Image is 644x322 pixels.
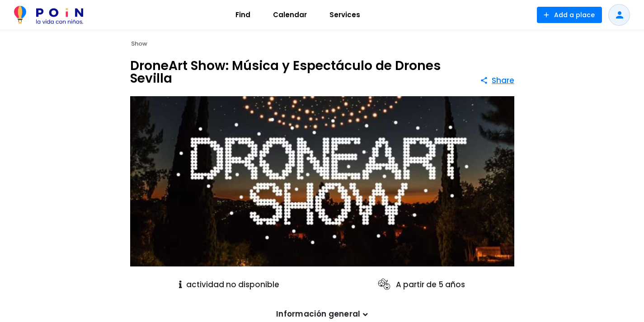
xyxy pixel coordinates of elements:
[224,4,262,26] a: Find
[269,8,311,22] span: Calendar
[325,8,364,22] span: Services
[480,72,514,89] button: Share
[130,96,514,267] img: DroneArt Show: Música y Espectáculo de Drones Sevilla
[537,7,602,23] button: Add a place
[318,4,371,26] a: Services
[135,308,510,320] p: Información general
[14,6,83,24] img: POiN
[179,279,279,291] p: actividad no disponible
[231,8,254,22] span: Find
[262,4,318,26] a: Calendar
[377,277,465,292] p: A partir de 5 años
[131,39,147,48] span: Show
[377,277,391,292] img: ages icon
[130,60,480,85] h1: DroneArt Show: Música y Espectáculo de Drones Sevilla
